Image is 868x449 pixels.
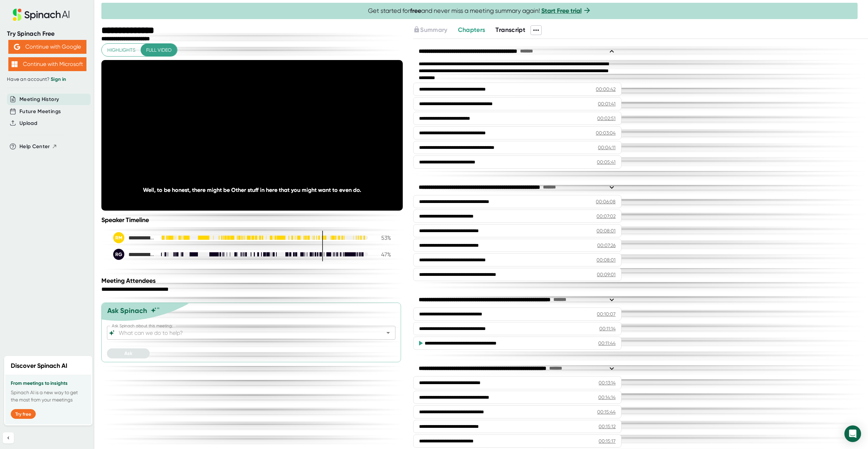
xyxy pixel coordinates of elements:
[410,7,421,15] b: free
[596,227,616,234] div: 00:08:01
[413,25,447,35] button: Summary
[495,25,525,35] button: Transcript
[599,325,616,332] div: 00:11:14
[102,44,141,57] button: Highlights
[113,232,155,243] div: Robert Mitchell
[596,256,616,263] div: 00:08:01
[374,235,391,241] div: 53 %
[413,25,458,35] div: Upgrade to access
[597,115,616,122] div: 00:02:51
[598,394,616,401] div: 00:14:14
[597,242,616,249] div: 00:07:26
[132,187,373,193] div: Well, to be honest, there might be Other stuff in here that you might want to even do.
[596,213,616,220] div: 00:07:02
[368,7,591,15] span: Get started for and never miss a meeting summary again!
[124,350,132,356] span: Ask
[420,26,447,34] span: Summary
[597,311,616,317] div: 00:10:07
[101,216,403,224] div: Speaker Timeline
[101,277,404,285] div: Meeting Attendees
[19,119,37,127] button: Upload
[14,44,20,50] img: Aehbyd4JwY73AAAAAElFTkSuQmCC
[11,361,67,371] h2: Discover Spinach AI
[7,76,87,83] div: Have an account?
[599,423,616,430] div: 00:15:12
[597,408,616,415] div: 00:15:44
[7,30,87,38] div: Try Spinach Free
[597,159,616,166] div: 00:05:41
[11,381,86,386] h3: From meetings to insights
[596,86,616,93] div: 00:00:42
[495,26,525,34] span: Transcript
[117,328,373,338] input: What can we do to help?
[8,57,86,71] button: Continue with Microsoft
[598,144,616,151] div: 00:04:11
[19,143,57,151] button: Help Center
[596,129,616,136] div: 00:03:04
[599,379,616,386] div: 00:13:14
[107,348,150,358] button: Ask
[598,340,616,347] div: 00:11:44
[596,198,616,205] div: 00:06:08
[19,108,61,116] button: Future Meetings
[113,249,155,260] div: Robert Guerrero
[146,46,172,54] span: Full video
[11,409,36,419] button: Try free
[3,432,14,443] button: Collapse sidebar
[541,7,582,15] a: Start Free trial
[844,425,861,442] div: Open Intercom Messenger
[458,26,485,34] span: Chapters
[51,76,66,82] a: Sign in
[19,143,50,151] span: Help Center
[19,95,59,103] button: Meeting History
[598,100,616,107] div: 00:01:41
[107,46,135,54] span: Highlights
[599,438,616,444] div: 00:15:17
[141,44,177,57] button: Full video
[113,232,124,243] div: RM
[107,306,147,315] div: Ask Spinach
[8,40,86,54] button: Continue with Google
[113,249,124,260] div: RG
[597,271,616,278] div: 00:09:01
[383,328,393,338] button: Open
[11,389,86,404] p: Spinach AI is a new way to get the most from your meetings
[374,251,391,258] div: 47 %
[458,25,485,35] button: Chapters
